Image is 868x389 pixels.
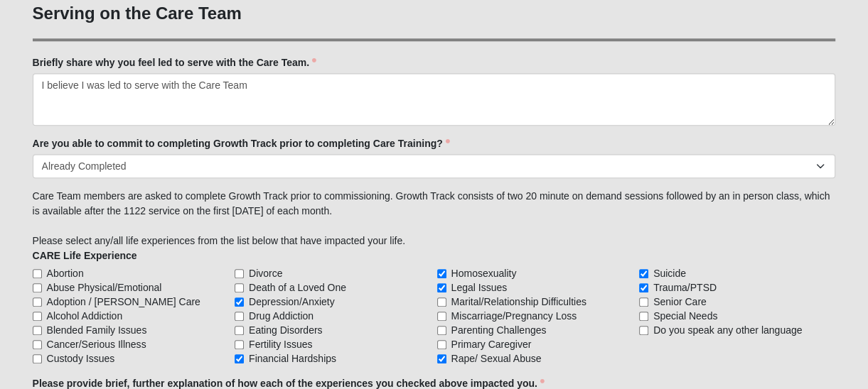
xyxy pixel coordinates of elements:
[653,280,717,295] span: Trauma/PTSD
[249,323,323,337] span: Eating Disorders
[451,337,532,351] span: Primary Caregiver
[33,248,137,263] label: CARE Life Experience
[451,309,577,323] span: Miscarriage/Pregnancy Loss
[33,4,836,24] h3: Serving on the Care Team
[437,297,446,307] input: Marital/Relationship Difficulties
[235,312,244,321] input: Drug Addiction
[33,312,42,321] input: Alcohol Addiction
[47,309,123,323] span: Alcohol Addiction
[33,55,317,70] label: Briefly share why you feel led to serve with the Care Team.
[653,323,802,337] span: Do you speak any other language
[249,309,314,323] span: Drug Addiction
[653,266,686,280] span: Suicide
[33,340,42,349] input: Cancer/Serious Illness
[653,309,717,323] span: Special Needs
[47,351,115,366] span: Custody Issues
[249,351,336,366] span: Financial Hardships
[33,354,42,363] input: Custody Issues
[235,340,244,349] input: Fertility Issues
[451,280,508,295] span: Legal Issues
[437,354,446,363] input: Rape/ Sexual Abuse
[451,323,547,337] span: Parenting Challenges
[639,297,648,307] input: Senior Care
[249,295,335,309] span: Depression/Anxiety
[47,337,146,351] span: Cancer/Serious Illness
[437,283,446,292] input: Legal Issues
[47,266,84,280] span: Abortion
[33,136,450,150] label: Are you able to commit to completing Growth Track prior to completing Care Training?
[249,266,282,280] span: Divorce
[33,283,42,292] input: Abuse Physical/Emotional
[639,269,648,278] input: Suicide
[47,295,200,309] span: Adoption / [PERSON_NAME] Care
[235,354,244,363] input: Financial Hardships
[235,326,244,335] input: Eating Disorders
[451,266,517,280] span: Homosexuality
[47,280,162,295] span: Abuse Physical/Emotional
[639,312,648,321] input: Special Needs
[653,295,707,309] span: Senior Care
[451,351,542,366] span: Rape/ Sexual Abuse
[451,295,586,309] span: Marital/Relationship Difficulties
[33,326,42,335] input: Blended Family Issues
[639,326,648,335] input: Do you speak any other language
[437,326,446,335] input: Parenting Challenges
[437,340,446,349] input: Primary Caregiver
[437,312,446,321] input: Miscarriage/Pregnancy Loss
[249,337,312,351] span: Fertility Issues
[639,283,648,292] input: Trauma/PTSD
[235,283,244,292] input: Death of a Loved One
[47,323,147,337] span: Blended Family Issues
[249,280,346,295] span: Death of a Loved One
[437,269,446,278] input: Homosexuality
[33,269,42,278] input: Abortion
[235,297,244,307] input: Depression/Anxiety
[235,269,244,278] input: Divorce
[33,297,42,307] input: Adoption / [PERSON_NAME] Care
